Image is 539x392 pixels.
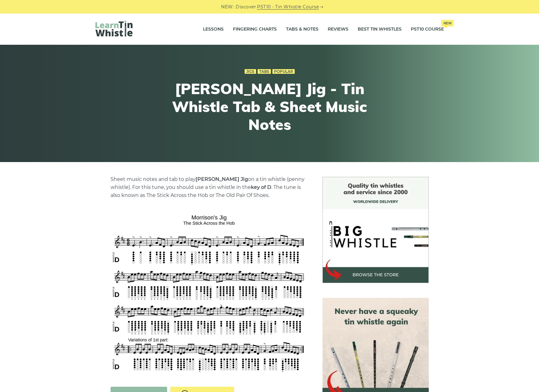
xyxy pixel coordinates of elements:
h1: [PERSON_NAME] Jig - Tin Whistle Tab & Sheet Music Notes [156,80,383,133]
a: Lessons [203,22,224,37]
img: LearnTinWhistle.com [95,21,133,36]
a: Jigs [245,69,256,74]
span: New [441,20,454,27]
img: BigWhistle Tin Whistle Store [322,177,429,283]
a: Fingering Charts [233,22,277,37]
a: Tabs & Notes [286,22,318,37]
a: PST10 CourseNew [411,22,444,37]
p: Sheet music notes and tab to play on a tin whistle (penny whistle). For this tune, you should use... [111,175,308,199]
a: Popular [272,69,295,74]
a: Best Tin Whistles [358,22,402,37]
a: Tabs [258,69,271,74]
strong: [PERSON_NAME] Jig [196,176,248,182]
strong: key of D [251,184,271,190]
a: Reviews [328,22,348,37]
img: Morrison's Jig Tin Whistle Tabs & Sheet Music [111,212,308,374]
